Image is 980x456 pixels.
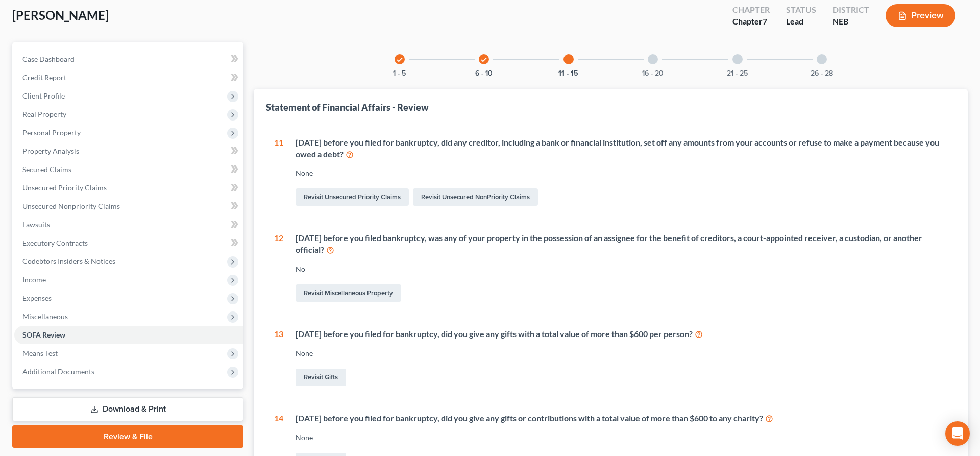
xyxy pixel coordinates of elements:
[14,326,243,344] a: SOFA Review
[22,238,88,247] span: Executory Contracts
[886,4,955,27] button: Preview
[22,330,65,339] span: SOFA Review
[296,188,409,206] a: Revisit Unsecured Priority Claims
[296,328,947,340] div: [DATE] before you filed for bankruptcy, did you give any gifts with a total value of more than $6...
[22,275,46,284] span: Income
[296,348,947,358] div: None
[296,413,947,424] div: [DATE] before you filed for bankruptcy, did you give any gifts or contributions with a total valu...
[296,284,401,302] a: Revisit Miscellaneous Property
[22,55,75,63] span: Case Dashboard
[22,110,66,118] span: Real Property
[296,369,346,386] a: Revisit Gifts
[480,56,487,63] i: check
[732,16,770,28] div: Chapter
[475,70,493,77] button: 6 - 10
[296,433,947,443] div: None
[22,147,79,155] span: Property Analysis
[14,50,243,68] a: Case Dashboard
[274,232,283,304] div: 12
[558,70,578,77] button: 11 - 15
[22,257,115,266] span: Codebtors Insiders & Notices
[732,4,770,16] div: Chapter
[22,202,120,210] span: Unsecured Nonpriority Claims
[22,91,65,100] span: Client Profile
[642,70,664,77] button: 16 - 20
[14,179,243,197] a: Unsecured Priority Claims
[945,421,970,446] div: Open Intercom Messenger
[296,168,947,178] div: None
[296,232,947,256] div: [DATE] before you filed bankruptcy, was any of your property in the possession of an assignee for...
[14,197,243,215] a: Unsecured Nonpriority Claims
[12,397,243,421] a: Download & Print
[22,294,52,302] span: Expenses
[22,349,58,357] span: Means Test
[22,312,68,321] span: Miscellaneous
[296,137,947,160] div: [DATE] before you filed for bankruptcy, did any creditor, including a bank or financial instituti...
[22,220,50,229] span: Lawsuits
[14,234,243,252] a: Executory Contracts
[14,215,243,234] a: Lawsuits
[786,4,816,16] div: Status
[14,68,243,87] a: Credit Report
[14,142,243,160] a: Property Analysis
[727,70,748,77] button: 21 - 25
[811,70,833,77] button: 26 - 28
[22,367,94,376] span: Additional Documents
[12,425,243,448] a: Review & File
[832,16,869,28] div: NEB
[832,4,869,16] div: District
[786,16,816,28] div: Lead
[396,56,403,63] i: check
[266,101,429,113] div: Statement of Financial Affairs - Review
[12,8,109,22] span: [PERSON_NAME]
[22,165,71,174] span: Secured Claims
[14,160,243,179] a: Secured Claims
[22,73,66,82] span: Credit Report
[413,188,538,206] a: Revisit Unsecured NonPriority Claims
[763,16,767,26] span: 7
[296,264,947,274] div: No
[22,183,107,192] span: Unsecured Priority Claims
[274,328,283,388] div: 13
[274,137,283,208] div: 11
[22,128,81,137] span: Personal Property
[393,70,406,77] button: 1 - 5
